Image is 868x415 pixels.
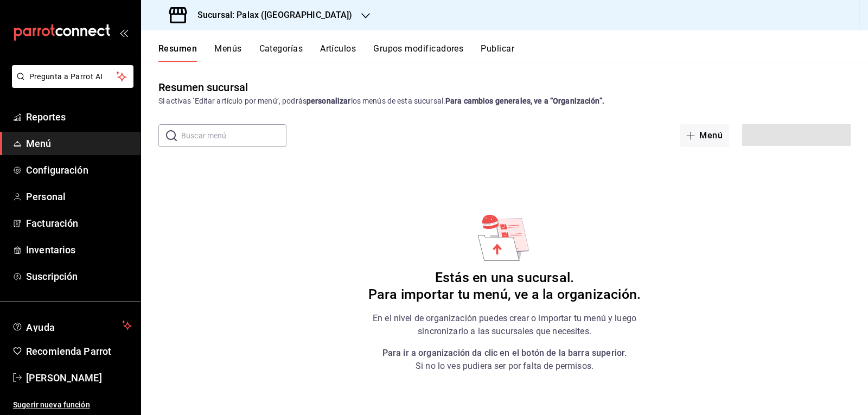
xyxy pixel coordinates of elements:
[158,43,197,62] button: Resumen
[680,124,729,147] button: Menú
[13,399,132,411] span: Sugerir nueva función
[26,216,132,231] span: Facturación
[158,95,851,107] div: Si activas ‘Editar artículo por menú’, podrás los menús de esta sucursal.
[307,97,351,105] strong: personalizar
[26,319,118,332] span: Ayuda
[373,43,463,62] button: Grupos modificadores
[119,28,128,37] button: open_drawer_menu
[214,43,241,62] button: Menús
[26,136,132,151] span: Menú
[158,79,248,95] div: Resumen sucursal
[26,242,132,257] span: Inventarios
[26,371,132,385] span: [PERSON_NAME]
[259,43,303,62] button: Categorías
[368,270,641,303] h6: Estás en una sucursal. Para importar tu menú, ve a la organización.
[26,189,132,204] span: Personal
[382,347,627,373] p: Si no lo ves pudiera ser por falta de permisos.
[26,344,132,359] span: Recomienda Parrot
[29,71,117,82] span: Pregunta a Parrot AI
[26,269,132,284] span: Suscripción
[189,9,353,22] h3: Sucursal: Palax ([GEOGRAPHIC_DATA])
[445,97,604,105] strong: Para cambios generales, ve a “Organización”.
[12,65,133,88] button: Pregunta a Parrot AI
[368,312,641,338] p: En el nivel de organización puedes crear o importar tu menú y luego sincronizarlo a las sucursale...
[481,43,514,62] button: Publicar
[26,110,132,124] span: Reportes
[382,348,627,358] strong: Para ir a organización da clic en el botón de la barra superior.
[8,79,133,90] a: Pregunta a Parrot AI
[26,163,132,177] span: Configuración
[320,43,356,62] button: Artículos
[158,43,868,62] div: navigation tabs
[181,125,286,146] input: Buscar menú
